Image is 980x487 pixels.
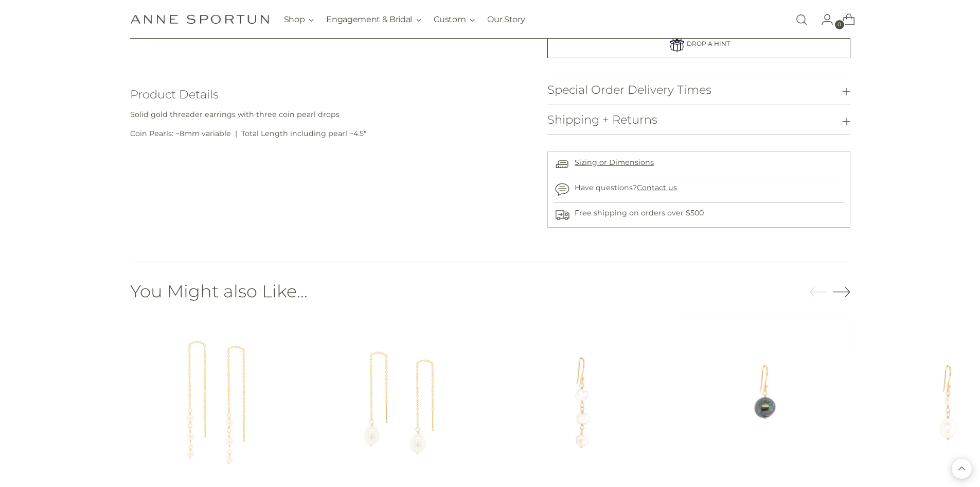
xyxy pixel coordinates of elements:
button: Back to top [952,459,972,479]
button: Special Order Delivery Times [547,75,850,105]
a: Contact us [637,183,677,192]
a: Anne Sportun Fine Jewellery [130,14,269,24]
p: Solid gold threader earrings with three coin pearl drops [130,109,515,120]
button: Shipping + Returns [547,105,850,135]
a: Sizing or Dimensions [575,158,654,167]
h3: Shipping + Returns [547,113,657,126]
a: Open search modal [791,9,812,30]
button: Move to previous carousel slide [809,283,827,301]
a: Go to the account page [813,9,833,30]
button: Move to next carousel slide [833,283,850,300]
p: Have questions? [575,182,677,193]
button: Custom [434,8,475,31]
a: Our Story [487,8,525,31]
a: DROP A HINT [547,30,850,58]
a: Open cart modal [834,9,855,30]
span: 0 [835,20,844,29]
span: DROP A HINT [687,40,730,47]
h3: Special Order Delivery Times [547,83,711,96]
button: Shop [284,8,314,31]
p: Coin Pearls: ~8mm variable | Total Length including pearl ~4.5" [130,128,515,139]
h3: Product Details [130,88,515,101]
h2: You Might also Like... [130,281,308,300]
button: Engagement & Bridal [326,8,421,31]
p: Free shipping on orders over $500 [575,208,704,219]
